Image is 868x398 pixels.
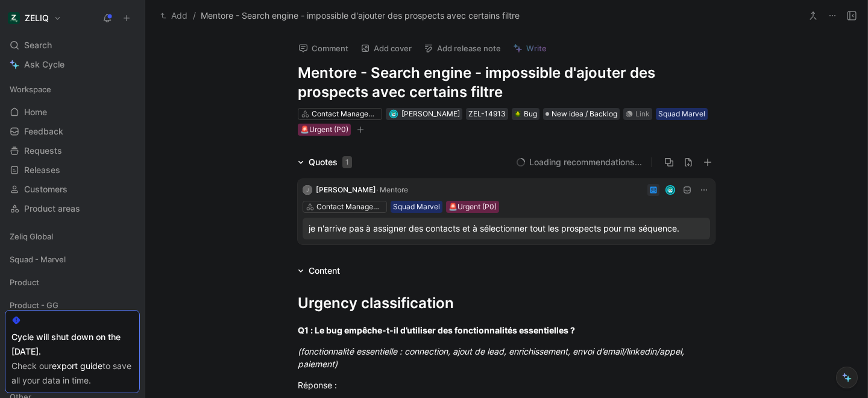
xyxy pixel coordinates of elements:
img: avatar [667,186,675,194]
div: Bug [514,108,537,120]
a: Home [5,103,140,121]
span: Workspace [10,83,51,95]
img: ZELIQ [8,12,20,24]
a: Ask Cycle [5,55,140,74]
span: Feedback [24,125,63,137]
div: Content [309,264,340,278]
div: Urgency classification [298,292,715,314]
span: Product [10,276,39,288]
a: Customers [5,180,140,198]
span: Product areas [24,203,80,215]
span: Home [24,106,47,118]
div: Squad Marvel [658,108,705,120]
div: 🚨Urgent (P0) [300,124,348,136]
span: New idea / Backlog [552,108,617,120]
div: Content [293,264,345,278]
span: Write [526,43,547,54]
div: Product - GG [5,296,140,314]
button: Write [508,40,552,57]
img: 🪲 [514,110,521,118]
div: 🚨Urgent (P0) [448,201,497,213]
a: Releases [5,161,140,179]
button: Add [157,8,190,23]
button: Comment [293,40,354,57]
div: Search [5,36,140,54]
div: Quotes [309,155,352,169]
div: Squad Marvel [393,201,440,213]
div: Product [5,273,140,291]
div: Quotes1 [293,155,357,169]
span: Product - GG [10,299,58,311]
div: Check our to save all your data in time. [11,359,133,388]
span: · Mentore [376,185,408,194]
span: Customers [24,183,68,195]
div: Cycle will shut down on the [DATE]. [11,330,133,359]
div: Réponse : [298,379,715,391]
span: Mentore - Search engine - impossible d'ajouter des prospects avec certains filtre [201,8,520,23]
span: Search [24,38,52,52]
button: ZELIQZELIQ [5,10,64,27]
div: Squad - Marvel [5,250,140,268]
h1: Mentore - Search engine - impossible d'ajouter des prospects avec certains filtre [298,63,715,102]
div: Workspace [5,80,140,98]
div: ZEL-14913 [468,108,506,120]
span: Zeliq Global [10,230,53,242]
button: Loading recommendations... [516,155,642,169]
div: Zeliq Global [5,227,140,245]
h1: ZELIQ [25,13,49,24]
span: [PERSON_NAME] [316,185,376,194]
em: (fonctionnalité essentielle : connection, ajout de lead, enrichissement, envoi d’email/linkedin/a... [298,346,687,369]
a: Feedback [5,122,140,141]
span: / [193,8,196,23]
div: Squad - Marvel [5,250,140,272]
div: je n'arrive pas à assigner des contacts et à sélectionner tout les prospects pour ma séquence. [309,221,704,236]
span: Releases [24,164,60,176]
div: Product [5,273,140,295]
span: Ask Cycle [24,57,64,72]
div: Product - GG [5,296,140,318]
div: Contact Management [316,201,384,213]
button: Add release note [418,40,506,57]
button: Add cover [355,40,417,57]
span: Squad - Marvel [10,253,66,265]
div: New idea / Backlog [543,108,620,120]
div: Link [635,108,650,120]
div: J [303,185,312,195]
div: Zeliq Global [5,227,140,249]
div: 1 [342,156,352,168]
span: [PERSON_NAME] [401,109,460,118]
div: Contact Management [312,108,379,120]
a: Requests [5,142,140,160]
a: export guide [52,361,102,371]
img: avatar [390,110,397,117]
a: Product areas [5,200,140,218]
span: Requests [24,145,62,157]
div: 🪲Bug [512,108,539,120]
strong: Q1 : Le bug empêche-t-il d’utiliser des fonctionnalités essentielles ? [298,325,575,335]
